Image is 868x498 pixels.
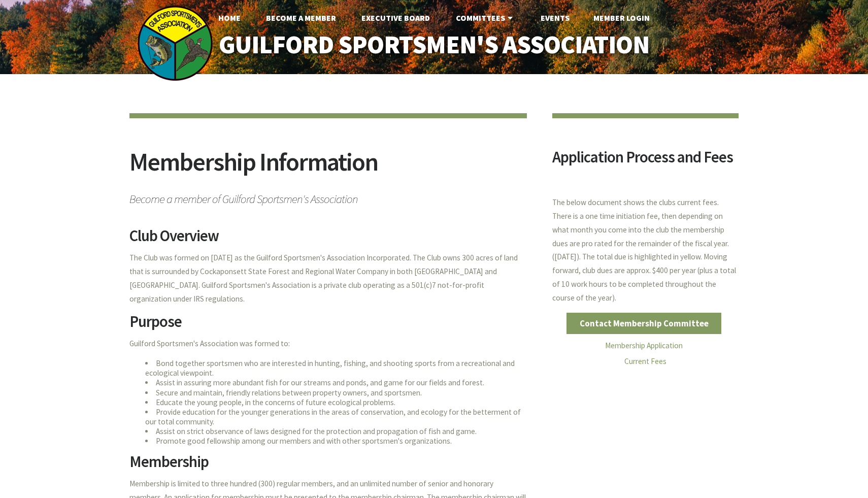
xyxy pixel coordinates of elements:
[129,337,527,351] p: Guilford Sportsmen's Association was formed to:
[145,436,527,446] li: Promote good fellowship among our members and with other sportsmen's organizations.
[353,8,438,28] a: Executive Board
[145,397,527,407] li: Educate the young people, in the concerns of future ecological problems.
[145,358,527,378] li: Bond together sportsmen who are interested in hunting, fishing, and shooting sports from a recrea...
[605,341,683,350] a: Membership Application
[552,196,739,305] p: The below document shows the clubs current fees. There is a one time initiation fee, then dependi...
[137,5,213,81] img: logo_sm.png
[210,8,249,28] a: Home
[145,407,527,426] li: Provide education for the younger generations in the areas of conservation, and ecology for the b...
[566,313,721,334] a: Contact Membership Committee
[552,149,739,173] h2: Application Process and Fees
[624,356,666,366] a: Current Fees
[129,251,527,306] p: The Club was formed on [DATE] as the Guilford Sportsmen's Association Incorporated. The Club owns...
[129,149,527,187] h2: Membership Information
[129,187,527,205] span: Become a member of Guilford Sportsmen's Association
[129,314,527,337] h2: Purpose
[197,23,671,67] a: Guilford Sportsmen's Association
[145,426,527,436] li: Assist on strict observance of laws designed for the protection and propagation of fish and game.
[258,8,344,28] a: Become A Member
[145,378,527,387] li: Assist in assuring more abundant fish for our streams and ponds, and game for our fields and forest.
[448,8,523,28] a: Committees
[585,8,658,28] a: Member Login
[129,454,527,477] h2: Membership
[129,228,527,251] h2: Club Overview
[145,388,527,397] li: Secure and maintain, friendly relations between property owners, and sportsmen.
[532,8,578,28] a: Events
